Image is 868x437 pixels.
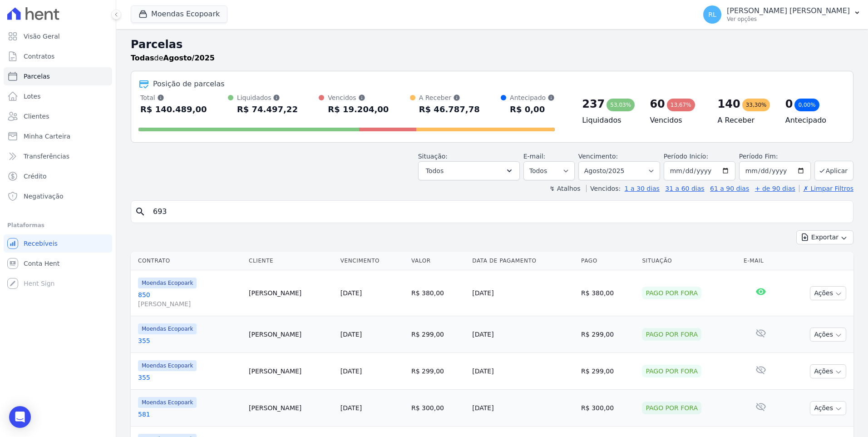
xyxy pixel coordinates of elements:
h4: A Receber [718,115,771,126]
div: 60 [650,97,665,111]
a: 850[PERSON_NAME] [138,290,242,308]
td: [PERSON_NAME] [245,270,337,316]
th: Valor [408,252,469,270]
span: Crédito [24,172,47,181]
a: Minha Carteira [4,127,112,145]
td: [PERSON_NAME] [245,316,337,353]
a: Clientes [4,107,112,125]
strong: Todas [131,54,154,62]
a: [DATE] [340,289,362,297]
a: [DATE] [340,367,362,375]
div: Vencidos [328,93,389,102]
span: Conta Hent [24,259,59,268]
p: Ver opções [727,15,850,23]
div: R$ 0,00 [510,102,555,117]
button: Exportar [796,230,853,244]
input: Buscar por nome do lote ou do cliente [148,203,849,221]
th: Contrato [131,252,245,270]
td: R$ 380,00 [408,270,469,316]
span: Contratos [24,52,54,61]
div: Open Intercom Messenger [9,406,31,428]
td: R$ 300,00 [577,390,638,427]
td: [DATE] [469,316,577,353]
a: Parcelas [4,67,112,85]
label: Vencidos: [586,185,621,192]
td: [DATE] [469,270,577,316]
div: 140 [718,97,740,111]
td: R$ 299,00 [408,316,469,353]
div: 13,67% [667,99,695,111]
span: Lotes [24,92,41,101]
a: [DATE] [340,404,362,412]
a: Crédito [4,167,112,185]
h4: Antecipado [785,115,838,126]
span: Transferências [24,152,69,161]
span: Moendas Ecopoark [138,323,197,334]
th: Cliente [245,252,337,270]
button: Ações [810,286,846,300]
span: Parcelas [24,72,50,81]
div: Total [140,93,207,102]
button: Ações [810,328,846,342]
td: R$ 299,00 [577,353,638,390]
span: Negativação [24,192,64,201]
p: de [131,53,215,64]
div: Pago por fora [642,402,701,414]
p: [PERSON_NAME] [PERSON_NAME] [727,6,850,15]
button: Ações [810,364,846,378]
button: Todos [418,161,520,180]
a: 355 [138,336,242,345]
label: Vencimento: [578,153,618,160]
a: Transferências [4,147,112,165]
a: Visão Geral [4,27,112,45]
td: [DATE] [469,390,577,427]
div: 237 [582,97,605,111]
label: ↯ Atalhos [549,185,580,192]
div: 53,03% [607,99,635,111]
a: 1 a 30 dias [625,185,660,192]
strong: Agosto/2025 [163,54,215,62]
div: Pago por fora [642,365,701,377]
h2: Parcelas [131,36,853,53]
td: [DATE] [469,353,577,390]
label: Período Inicío: [664,153,708,160]
div: Pago por fora [642,287,701,299]
div: 0 [785,97,793,111]
a: + de 90 dias [755,185,795,192]
label: E-mail: [523,153,546,160]
div: R$ 140.489,00 [140,102,207,117]
th: Data de Pagamento [469,252,577,270]
a: Recebíveis [4,234,112,253]
td: R$ 299,00 [408,353,469,390]
div: Liquidados [237,93,298,102]
a: [DATE] [340,331,362,338]
th: Situação [638,252,740,270]
div: Pago por fora [642,328,701,341]
h4: Liquidados [582,115,635,126]
span: Visão Geral [24,32,60,41]
td: R$ 380,00 [577,270,638,316]
div: R$ 19.204,00 [328,102,389,117]
span: [PERSON_NAME] [138,299,242,308]
span: Clientes [24,112,49,121]
a: Conta Hent [4,254,112,273]
button: RL [PERSON_NAME] [PERSON_NAME] Ver opções [696,2,868,27]
span: Recebíveis [24,239,58,248]
span: Moendas Ecopoark [138,397,197,408]
button: Aplicar [814,161,853,180]
td: R$ 299,00 [577,316,638,353]
a: 355 [138,373,242,382]
button: Moendas Ecopoark [131,5,227,23]
div: Plataformas [7,220,108,231]
a: 61 a 90 dias [710,185,749,192]
div: 0,00% [794,99,819,111]
button: Ações [810,401,846,415]
div: Posição de parcelas [153,79,225,89]
a: Lotes [4,87,112,105]
div: Antecipado [510,93,555,102]
span: Minha Carteira [24,132,70,141]
a: 31 a 60 dias [665,185,704,192]
div: 33,30% [742,99,770,111]
td: R$ 300,00 [408,390,469,427]
i: search [135,206,146,217]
